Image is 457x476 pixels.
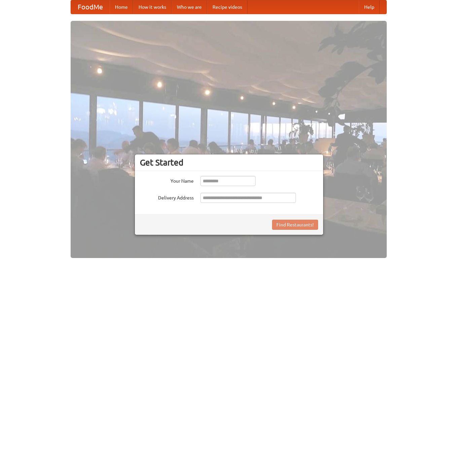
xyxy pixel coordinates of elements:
[359,0,380,14] a: Help
[207,0,247,14] a: Recipe videos
[71,0,110,14] a: FoodMe
[110,0,133,14] a: Home
[272,220,318,230] button: Find Restaurants!
[140,176,194,184] label: Your Name
[172,0,207,14] a: Who we are
[133,0,172,14] a: How it works
[140,157,318,168] h3: Get Started
[140,193,194,201] label: Delivery Address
